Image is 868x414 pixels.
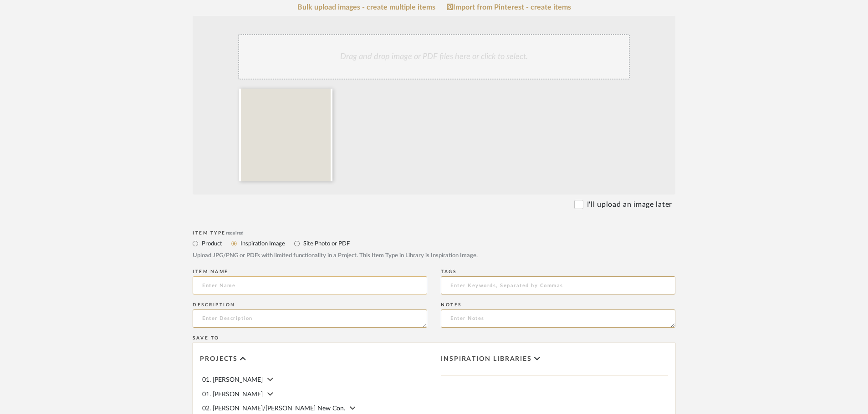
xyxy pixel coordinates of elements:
div: Item name [193,269,427,274]
label: I'll upload an image later [587,199,672,210]
label: Site Photo or PDF [302,239,350,249]
input: Enter Name [193,276,427,294]
label: Inspiration Image [240,239,285,249]
span: 02. [PERSON_NAME]/[PERSON_NAME] New Con. [202,405,345,412]
div: Save To [193,335,675,341]
a: Import from Pinterest - create items [447,3,571,11]
div: Upload JPG/PNG or PDFs with limited functionality in a Project. This Item Type in Library is Insp... [193,251,675,260]
span: 01. [PERSON_NAME] [202,377,263,383]
a: Bulk upload images - create multiple items [297,4,435,11]
div: Description [193,302,427,308]
label: Product [201,239,222,249]
div: Tags [441,269,675,274]
div: Item Type [193,230,675,236]
input: Enter Keywords, Separated by Commas [441,276,675,294]
div: Notes [441,302,675,308]
span: required [226,231,244,235]
span: Projects [200,355,238,363]
span: Inspiration libraries [441,355,532,363]
mat-radio-group: Select item type [193,238,675,249]
span: 01. [PERSON_NAME] [202,391,263,398]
